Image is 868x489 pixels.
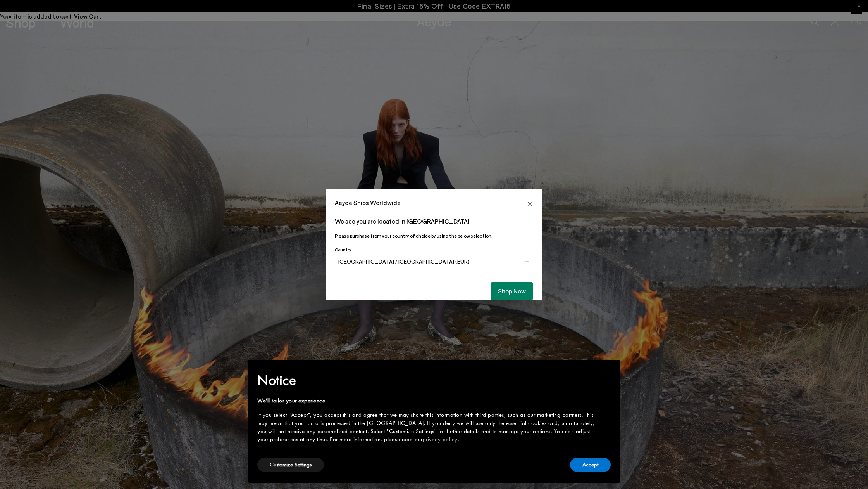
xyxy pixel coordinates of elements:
[491,282,533,300] button: Shop Now
[524,198,536,210] button: Close
[257,370,598,390] h2: Notice
[423,435,458,443] a: privacy policy
[257,397,598,405] div: We'll tailor your experience.
[257,411,598,444] div: If you select "Accept", you accept this and agree that we may share this information with third p...
[598,362,617,381] button: Close this notice
[257,458,324,472] button: Customize Settings
[335,198,401,207] span: Aeyde Ships Worldwide
[335,232,533,239] p: Please purchase from your country of choice by using the below selection:
[335,217,533,226] p: We see you are located in [GEOGRAPHIC_DATA]
[335,247,351,252] span: Country
[338,258,470,265] span: [GEOGRAPHIC_DATA] / [GEOGRAPHIC_DATA] (EUR)
[570,458,611,472] button: Accept
[605,365,610,377] span: ×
